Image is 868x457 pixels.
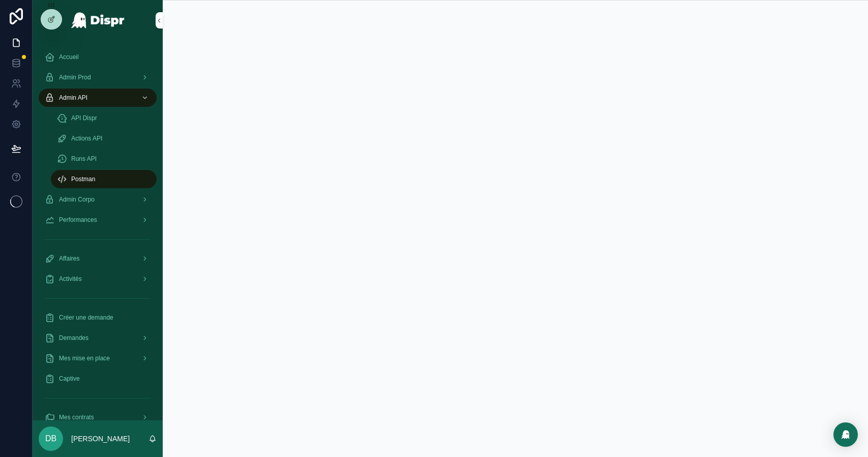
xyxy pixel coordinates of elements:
[39,190,157,209] a: Admin Corpo
[51,170,157,188] a: Postman
[59,216,97,224] span: Performances
[39,349,157,367] a: Mes mise en place
[71,175,95,183] span: Postman
[59,53,79,61] span: Accueil
[45,433,56,445] span: DB
[59,275,82,283] span: Activités
[39,89,157,107] a: Admin API
[59,195,95,204] span: Admin Corpo
[71,114,97,122] span: API Dispr
[59,375,80,383] span: Captive
[39,408,157,426] a: Mes contrats
[71,134,102,142] span: Actions API
[59,94,87,102] span: Admin API
[71,12,125,28] img: App logo
[39,211,157,229] a: Performances
[59,313,113,322] span: Créer une demande
[51,109,157,127] a: API Dispr
[39,270,157,288] a: Activités
[59,413,94,421] span: Mes contrats
[39,369,157,388] a: Captive
[39,329,157,347] a: Demandes
[71,155,97,163] span: Runs API
[59,73,91,81] span: Admin Prod
[59,254,79,263] span: Affaires
[51,150,157,168] a: Runs API
[39,249,157,268] a: Affaires
[33,41,163,420] div: scrollable content
[39,308,157,327] a: Créer une demande
[51,129,157,148] a: Actions API
[833,422,858,447] div: Open Intercom Messenger
[39,48,157,66] a: Accueil
[59,354,110,362] span: Mes mise en place
[59,334,88,342] span: Demandes
[71,434,130,444] p: [PERSON_NAME]
[39,68,157,87] a: Admin Prod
